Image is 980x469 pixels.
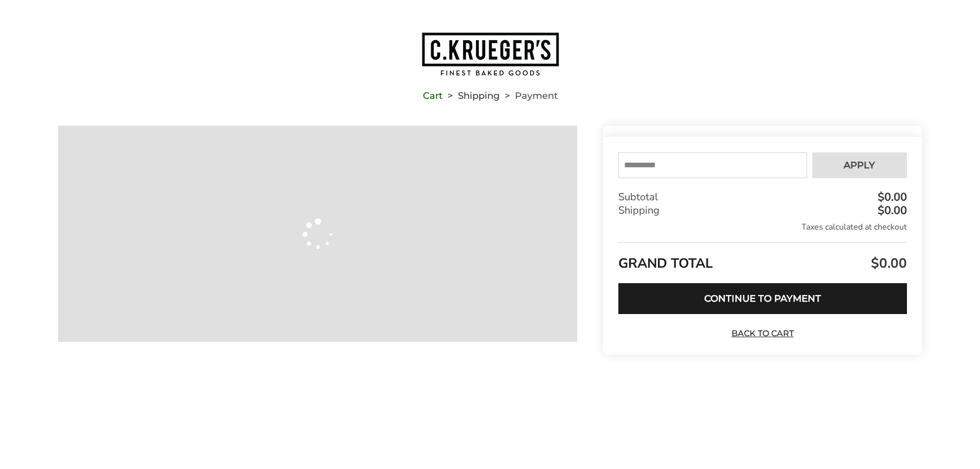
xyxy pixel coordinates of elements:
[442,92,500,99] li: Shipping
[875,192,907,203] div: $0.00
[618,283,906,314] button: Continue to Payment
[618,190,906,204] div: Subtotal
[58,31,922,77] a: Go to home page
[421,31,560,77] img: C.KRUEGER'S
[726,328,798,339] a: Back to Cart
[618,221,906,233] div: Taxes calculated at checkout
[875,205,907,216] div: $0.00
[618,204,906,217] div: Shipping
[868,254,907,272] span: $0.00
[812,152,907,178] button: Apply
[423,92,442,99] a: Cart
[844,161,875,170] span: Apply
[515,92,558,99] span: Payment
[618,242,906,275] div: GRAND TOTAL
